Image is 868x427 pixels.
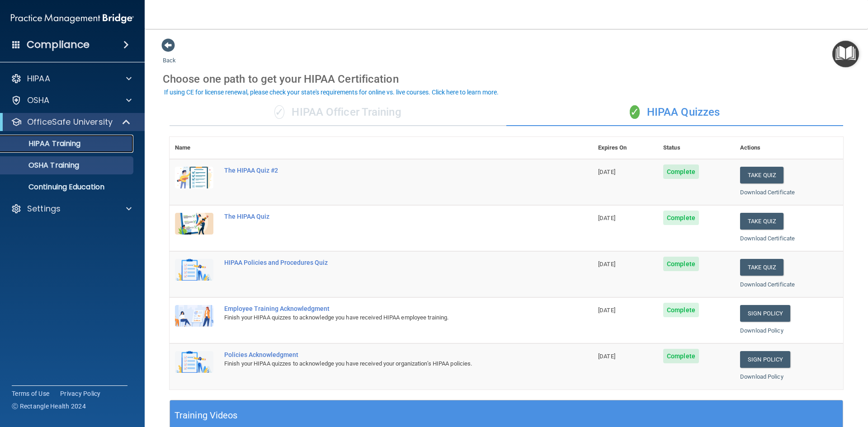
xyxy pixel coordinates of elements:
[598,307,615,314] span: [DATE]
[11,95,132,106] a: OSHA
[740,167,783,183] button: Take Quiz
[11,117,131,127] a: OfficeSafe University
[663,303,699,317] span: Complete
[170,99,506,126] div: HIPAA Officer Training
[598,353,615,360] span: [DATE]
[224,358,547,369] div: Finish your HIPAA quizzes to acknowledge you have received your organization’s HIPAA policies.
[224,351,547,358] div: Policies Acknowledgment
[224,167,547,174] div: The HIPAA Quiz #2
[740,281,795,288] a: Download Certificate
[740,305,790,322] a: Sign Policy
[27,95,50,106] p: OSHA
[163,46,176,64] a: Back
[11,73,132,84] a: HIPAA
[740,213,783,230] button: Take Quiz
[163,88,500,97] button: If using CE for license renewal, please check your state's requirements for online vs. live cours...
[27,38,90,51] h4: Compliance
[60,389,101,398] a: Privacy Policy
[164,89,499,95] div: If using CE for license renewal, please check your state's requirements for online vs. live cours...
[735,137,843,159] th: Actions
[224,213,547,220] div: The HIPAA Quiz
[598,261,615,267] span: [DATE]
[740,189,795,196] a: Download Certificate
[663,164,699,179] span: Complete
[12,402,86,411] span: Ⓒ Rectangle Health 2024
[224,259,547,266] div: HIPAA Policies and Procedures Quiz
[832,41,859,67] button: Open Resource Center
[630,105,640,119] span: ✓
[6,161,79,170] p: OSHA Training
[598,215,615,221] span: [DATE]
[11,203,132,214] a: Settings
[170,137,219,159] th: Name
[27,117,113,127] p: OfficeSafe University
[658,137,735,159] th: Status
[740,235,795,242] a: Download Certificate
[6,139,80,148] p: HIPAA Training
[740,373,783,380] a: Download Policy
[224,312,547,323] div: Finish your HIPAA quizzes to acknowledge you have received HIPAA employee training.
[593,137,658,159] th: Expires On
[663,349,699,363] span: Complete
[663,257,699,271] span: Complete
[175,408,238,423] h5: Training Videos
[6,183,129,192] p: Continuing Education
[740,351,790,368] a: Sign Policy
[12,389,49,398] a: Terms of Use
[27,73,50,84] p: HIPAA
[506,99,843,126] div: HIPAA Quizzes
[740,259,783,276] button: Take Quiz
[27,203,61,214] p: Settings
[663,211,699,225] span: Complete
[11,9,134,28] img: PMB logo
[274,105,284,119] span: ✓
[740,327,783,334] a: Download Policy
[224,305,547,312] div: Employee Training Acknowledgment
[598,169,615,175] span: [DATE]
[163,66,850,92] div: Choose one path to get your HIPAA Certification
